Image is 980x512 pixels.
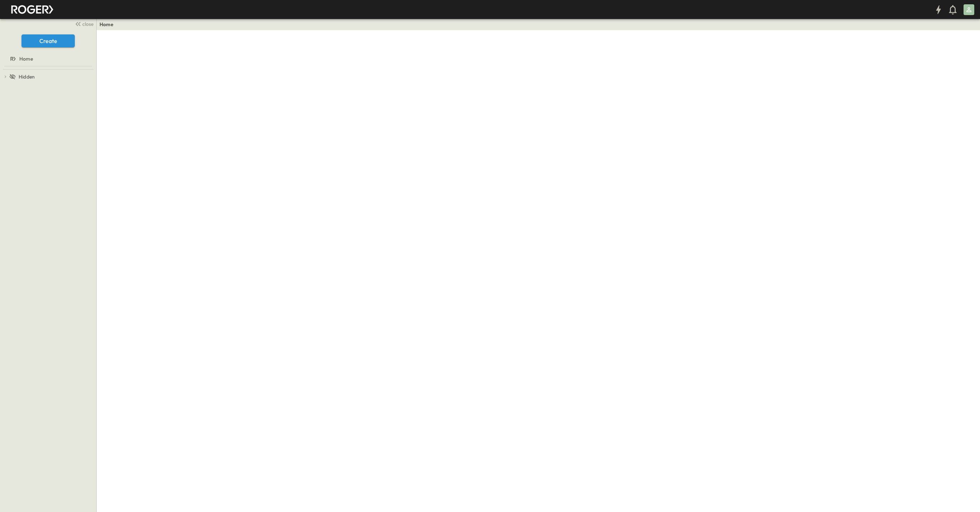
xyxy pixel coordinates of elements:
button: Create [21,34,75,47]
a: Home [1,54,93,64]
span: close [82,20,93,28]
a: Home [100,21,113,28]
nav: breadcrumbs [100,21,118,28]
span: Hidden [19,73,35,80]
button: close [72,19,95,29]
span: Home [19,55,33,62]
